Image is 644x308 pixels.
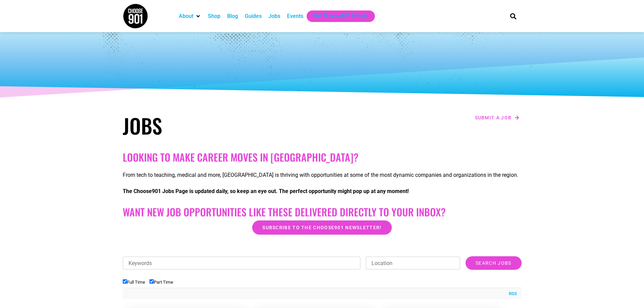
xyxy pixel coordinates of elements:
[123,280,145,285] label: Full Time
[366,257,460,269] input: Location
[175,10,499,22] nav: Main nav
[252,220,391,235] a: Subscribe to the Choose901 newsletter!
[179,12,193,20] a: About
[123,171,522,179] p: From tech to teaching, medical and more, [GEOGRAPHIC_DATA] is thriving with opportunities at some...
[123,279,127,284] input: Full Time
[287,12,303,20] a: Events
[475,115,512,120] span: Submit a job
[227,12,238,20] a: Blog
[245,12,262,20] a: Guides
[123,206,522,218] h2: Want New Job Opportunities like these Delivered Directly to your Inbox?
[123,113,319,138] h1: Jobs
[505,290,517,297] a: RSS
[123,188,409,194] strong: The Choose901 Jobs Page is updated daily, so keep an eye out. The perfect opportunity might pop u...
[123,257,361,269] input: Keywords
[208,12,220,20] a: Shop
[149,280,173,285] label: Part Time
[268,12,280,20] a: Jobs
[262,225,381,230] span: Subscribe to the Choose901 newsletter!
[123,151,522,163] h2: Looking to make career moves in [GEOGRAPHIC_DATA]?
[466,256,521,270] input: Search Jobs
[175,10,205,22] div: About
[507,10,519,22] div: Search
[313,12,368,20] a: Get Choose901 Emails
[473,113,522,122] a: Submit a job
[149,279,154,284] input: Part Time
